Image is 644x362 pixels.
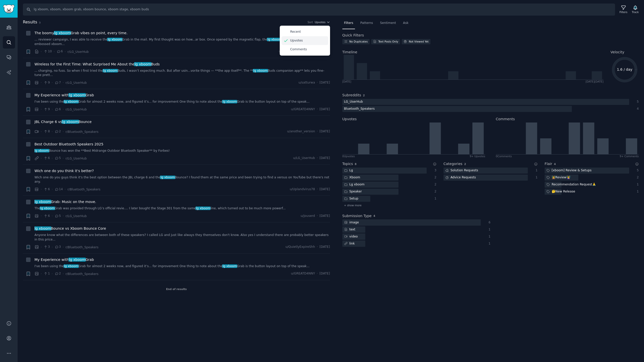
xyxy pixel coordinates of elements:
a: Wireless for the First Time: What Surprised Me About thelg xboomBuds [34,62,160,67]
span: · [41,271,42,276]
div: 1 [486,234,491,239]
span: 14 [55,187,63,192]
span: u/Uplandvirus78 [290,187,315,192]
span: [DATE] [319,129,330,134]
span: 1 [44,271,50,276]
div: image [342,219,361,226]
div: End of results [23,280,330,298]
span: 9 [39,21,41,24]
div: Speaker [342,189,364,195]
span: [DATE] [319,81,330,85]
button: Upvotes [315,20,330,24]
span: u/GREATD4NNY [291,107,315,112]
span: · [41,187,42,192]
div: No Duplicates [349,40,368,43]
span: 2 [464,163,466,166]
span: · [63,80,64,85]
a: I've been using thelg xboomGrab for almost 2 weeks now, and figured it’s... for improvement One t... [34,100,330,104]
span: · [317,245,318,249]
span: · [52,213,53,219]
div: Sort [307,20,313,24]
span: Grab: Music on the move. [34,199,96,205]
a: Anyone know what the differences are between both of these speakers? I called LG and just like al... [34,233,330,242]
span: · [41,80,42,85]
div: video [342,233,359,240]
span: 4 [373,214,375,217]
a: lg xboomBounce has won the **Best Midrange Outdoor Bluetooth Speaker** by Forbes! [34,149,330,153]
span: · [63,129,64,134]
span: Best Outdoor Bluetooth Speakers 2025 [34,142,103,147]
text: 1.6 / day [617,67,632,71]
span: lg xboom [195,207,211,210]
span: r/Bluetooth_Speakers [67,188,100,191]
div: 1 [634,182,639,187]
span: · [54,49,55,54]
span: 5 [55,214,61,218]
span: 8 [355,163,356,166]
div: link [342,240,357,247]
div: Filters [620,10,627,14]
span: Sentiment [380,21,396,25]
h2: Categories [444,161,462,167]
span: 6 [44,214,50,218]
a: ... reviewer campaign, I was able to receive thelg xboomGrab in the mail. My first thought was on... [34,37,330,46]
span: · [63,156,64,161]
h2: Flair [545,161,552,167]
div: Lg xboom [342,182,366,188]
div: 1 [486,227,491,232]
span: lg xboom [253,69,268,72]
span: · [52,156,53,161]
span: r/LG_UserHub [65,108,87,111]
span: lg xboom [267,38,282,41]
span: · [317,187,318,192]
a: Wich one do you guys think it's the best option between the JBL charge 6 and thelg xboomBounce? I... [34,175,330,184]
span: Ask [403,21,409,25]
div: 🧑‍🏫Review👩‍🏫 [545,175,572,181]
span: u/jouserd [301,214,315,218]
a: My Experience withlg xboomGrab [34,257,94,262]
span: Wireless for the First Time: What Surprised Me About the Buds [34,62,160,67]
span: · [41,107,42,112]
div: 1 [533,175,538,180]
span: My Experience with Grab [34,93,94,98]
span: · [52,271,53,276]
input: Search Keyword [23,4,615,16]
span: lg xboom [40,207,55,210]
span: lg xboom [103,69,118,72]
span: · [317,107,318,112]
span: [DATE] [319,271,330,276]
div: Text Posts Only [378,40,398,43]
div: Recommendation Request🙏 [545,182,598,188]
span: lg xboom [68,93,86,97]
img: GummySearch logo [3,5,15,13]
a: My Experience withlg xboomGrab [34,93,94,98]
div: 0 Comment s [496,154,512,158]
span: u/GREATD4NNY [291,271,315,276]
span: lg xboom [34,149,49,152]
span: u/LG_UserHub [293,156,315,160]
span: r/LG_UserHub [67,50,89,54]
div: 5 [634,100,639,104]
span: r/LG_UserHub [65,157,87,160]
span: lg xboom [68,258,86,262]
span: · [317,271,318,276]
span: · [65,187,66,192]
span: · [41,245,42,250]
span: 6 [44,187,50,192]
span: lg xboom [160,176,175,179]
div: [DATE] [DATE] [586,80,603,83]
span: · [63,271,64,276]
span: Timeline [342,50,357,55]
span: 3 [44,245,50,249]
span: 10 [44,49,52,54]
span: 4 [554,163,556,166]
h2: Subreddits [342,93,361,98]
span: lg xboom [222,264,237,268]
span: u/Hot-Construction-811 [279,49,315,54]
span: u/another_version [287,129,315,134]
span: u/QuietlyExpireShh [286,245,315,249]
span: 2 [55,271,61,276]
span: 2 [55,129,61,134]
div: Not Viewed Yet [409,40,429,43]
span: lg xboom [54,31,71,35]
